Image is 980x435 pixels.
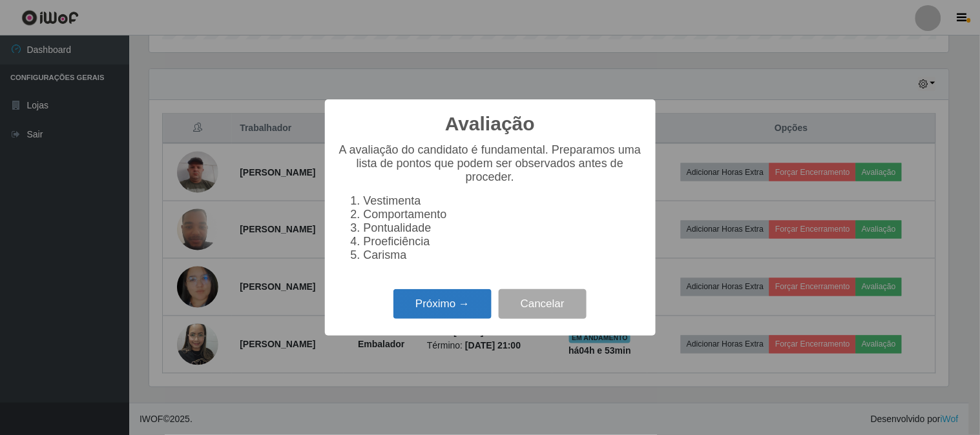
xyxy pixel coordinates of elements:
h2: Avaliação [445,112,535,136]
li: Pontualidade [364,221,643,235]
button: Próximo → [393,289,492,319]
button: Cancelar [499,289,587,319]
p: A avaliação do candidato é fundamental. Preparamos uma lista de pontos que podem ser observados a... [338,143,643,184]
li: Proeficiência [364,235,643,248]
li: Comportamento [364,208,643,221]
li: Vestimenta [364,194,643,208]
li: Carisma [364,248,643,262]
